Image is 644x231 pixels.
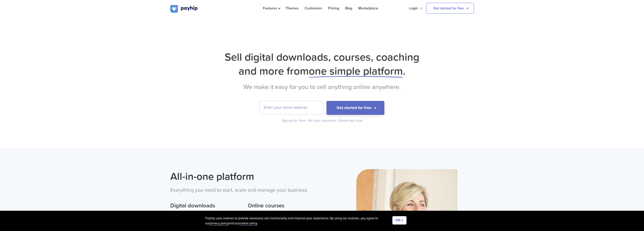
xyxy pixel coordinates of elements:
[309,65,403,78] span: one simple platform
[260,101,323,114] input: Enter your email address
[170,169,318,184] h2: All-in-one platform
[335,118,336,123] span: •
[326,101,384,115] button: Get started for free
[205,216,392,226] div: Payhip uses cookies to provide necessary site functionality and improve your experience. By using...
[426,3,474,14] a: Get started for free
[263,6,280,10] span: Features
[170,50,474,78] h1: Sell digital downloads, courses, coaching and more from
[170,5,198,13] img: logo.svg
[170,186,318,194] p: Everything you need to start, scale and manage your business.
[210,221,228,226] a: privacy policy
[338,118,362,123] div: Cancel any time
[282,118,307,123] div: Signup for free
[305,118,306,123] span: •
[248,202,318,210] h3: Online courses
[392,216,407,225] button: OK
[170,83,474,91] h2: We make it easy for you to sell anything online anywhere.
[170,202,241,210] h3: Digital downloads
[403,65,405,78] span: .
[239,221,257,226] a: cookie policy
[308,118,337,123] div: No card required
